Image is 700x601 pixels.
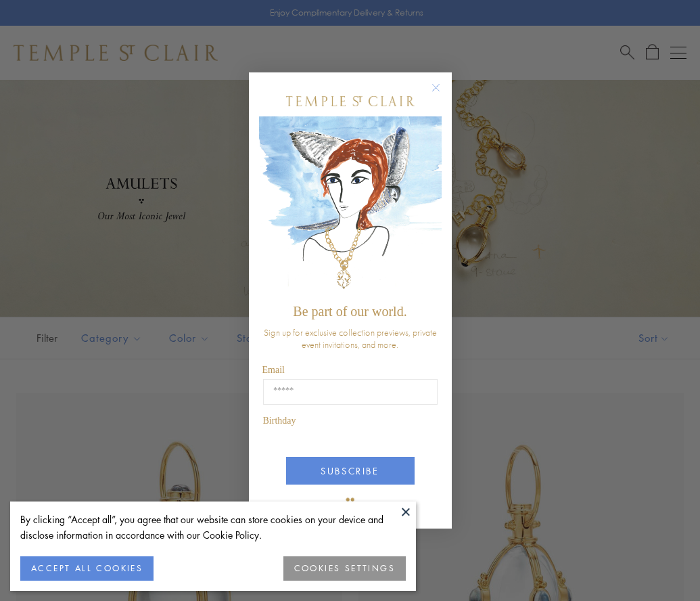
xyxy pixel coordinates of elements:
[337,488,364,515] img: TSC
[20,512,406,543] div: By clicking “Accept all”, you agree that our website can store cookies on your device and disclos...
[262,365,285,375] span: Email
[283,556,406,581] button: COOKIES SETTINGS
[286,96,415,106] img: Temple St. Clair
[434,86,451,103] button: Close dialog
[259,116,442,297] img: c4a9eb12-d91a-4d4a-8ee0-386386f4f338.jpeg
[286,457,415,485] button: SUBSCRIBE
[293,304,406,319] span: Be part of our world.
[20,556,154,581] button: ACCEPT ALL COOKIES
[263,379,438,405] input: Email
[264,326,437,351] span: Sign up for exclusive collection previews, private event invitations, and more.
[263,416,296,426] span: Birthday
